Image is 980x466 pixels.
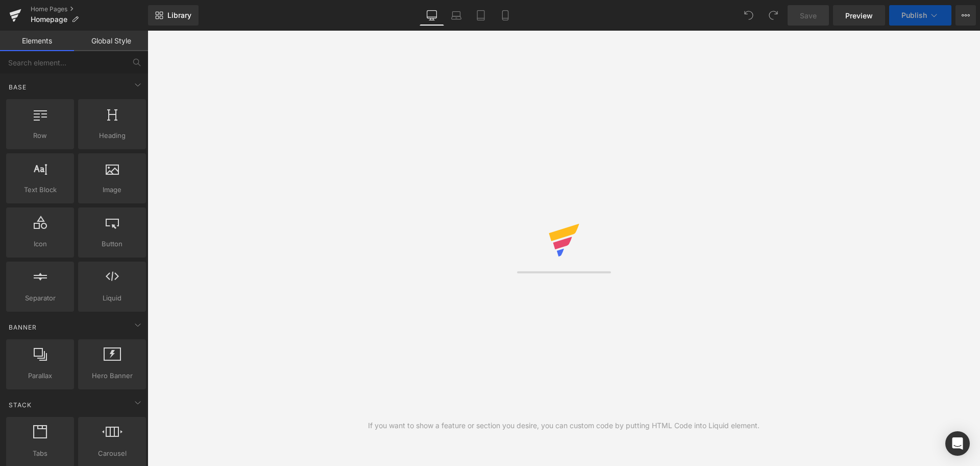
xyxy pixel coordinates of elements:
a: Global Style [74,31,148,51]
span: Button [81,239,143,249]
a: Laptop [444,5,469,26]
span: Tabs [9,448,71,459]
button: Publish [889,5,951,26]
span: Preview [845,10,873,21]
span: Hero Banner [81,370,143,381]
span: Text Block [9,184,71,195]
span: Separator [9,293,71,304]
span: Base [8,82,28,92]
span: Heading [81,130,143,141]
span: Image [81,184,143,195]
span: Homepage [31,15,67,24]
span: Publish [901,11,927,19]
a: New Library [148,5,199,26]
span: Stack [8,400,33,410]
a: Tablet [469,5,493,26]
a: Home Pages [31,5,148,13]
a: Mobile [493,5,518,26]
span: Save [800,10,817,21]
button: Undo [739,5,759,26]
a: Preview [833,5,885,26]
button: More [955,5,976,26]
span: Parallax [9,370,71,381]
span: Liquid [81,293,143,304]
button: Redo [763,5,783,26]
span: Icon [9,239,71,249]
span: Row [9,130,71,141]
div: If you want to show a feature or section you desire, you can custom code by putting HTML Code int... [368,420,759,431]
span: Library [167,11,191,20]
span: Carousel [81,448,143,459]
span: Banner [8,322,38,332]
div: Open Intercom Messenger [945,431,970,456]
a: Desktop [420,5,444,26]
